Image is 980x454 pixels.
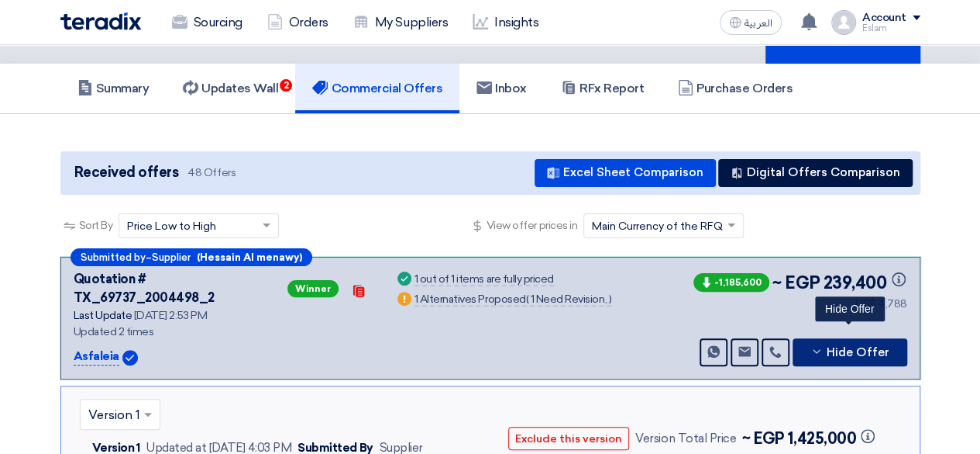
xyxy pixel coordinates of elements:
[255,5,341,40] a: Orders
[70,248,312,266] div: –
[690,296,906,312] div: US$ 4,788
[460,5,551,40] a: Insights
[74,270,284,307] div: Quotation # TX_69737_2004498_2
[693,273,769,292] span: -1,185,600
[862,24,920,33] div: Eslam
[459,64,544,113] a: Inbox
[60,12,141,30] img: Teradix logo
[280,79,292,92] span: 2
[544,64,661,113] a: RFx Report
[74,162,179,183] span: Received offers
[134,309,207,322] span: [DATE] 2:53 PM
[785,270,820,296] span: EGP
[341,5,460,40] a: My Suppliers
[79,217,113,234] span: Sort By
[414,274,554,286] div: 1 out of 1 items are fully priced
[720,10,782,35] button: العربية
[831,10,856,35] img: profile_test.png
[788,429,876,448] span: 1,425,000
[561,81,644,96] h5: RFx Report
[60,64,167,113] a: Summary
[823,270,906,296] span: 239,400
[152,252,191,262] span: Supplier
[183,81,278,96] h5: Updates Wall
[815,296,885,321] div: Hide Offer
[678,81,793,96] h5: Purchase Orders
[754,429,785,448] span: EGP
[531,293,607,306] span: 1 Need Revision,
[74,309,132,322] span: Last Update
[508,427,629,450] button: Exclude this version
[487,217,577,234] span: View offer prices in
[295,64,459,113] a: Commercial Offers
[718,159,913,187] button: Digital Offers Comparison
[742,429,751,448] span: ~
[312,81,442,96] h5: Commercial Offers
[77,81,150,96] h5: Summary
[476,81,527,96] h5: Inbox
[608,293,611,306] span: )
[862,12,906,25] div: Account
[287,280,339,297] span: Winner
[535,159,716,187] button: Excel Sheet Comparison
[744,18,772,29] span: العربية
[127,218,216,234] span: Price Low to High
[160,5,255,40] a: Sourcing
[81,252,146,262] span: Submitted by
[827,347,889,359] span: Hide Offer
[414,294,611,307] div: 1 Alternatives Proposed
[793,338,907,366] button: Hide Offer
[166,64,295,113] a: Updates Wall2
[74,348,119,366] p: Asfaleia
[525,293,528,306] span: (
[187,165,236,180] span: 48 Offers
[74,324,376,340] div: Updated 2 times
[661,64,810,113] a: Purchase Orders
[772,270,782,296] span: ~
[197,252,302,262] b: (Hessain Al menawy)
[635,430,736,448] div: Version Total Price
[122,350,138,366] img: Verified Account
